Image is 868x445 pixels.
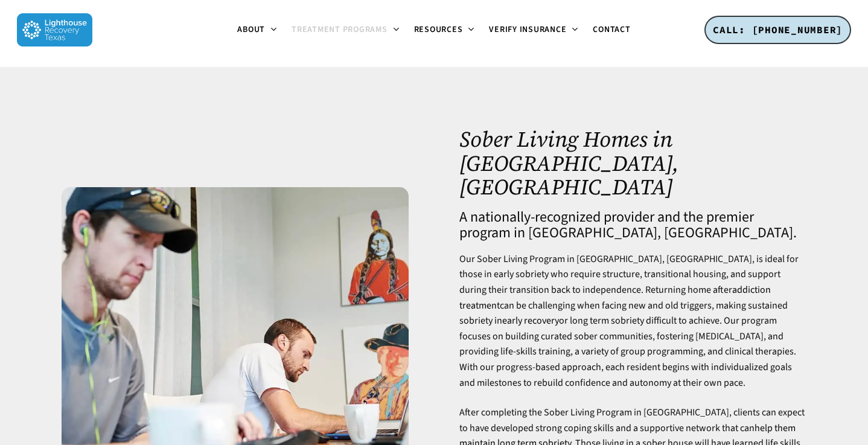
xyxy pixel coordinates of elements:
a: early recovery [502,314,559,327]
a: Contact [586,25,637,34]
a: addiction treatment [459,283,771,312]
a: CALL: [PHONE_NUMBER] [704,16,851,45]
h1: Sober Living Homes in [GEOGRAPHIC_DATA], [GEOGRAPHIC_DATA] [459,127,806,199]
a: Resources [407,25,482,35]
img: Lighthouse Recovery Texas [17,13,92,46]
h4: A nationally-recognized provider and the premier program in [GEOGRAPHIC_DATA], [GEOGRAPHIC_DATA]. [459,210,806,241]
span: CALL: [PHONE_NUMBER] [713,24,843,36]
a: About [230,25,284,35]
span: Resources [414,24,463,36]
a: Treatment Programs [284,25,407,35]
a: Verify Insurance [482,25,586,35]
span: Treatment Programs [292,24,388,36]
p: Our Sober Living Program in [GEOGRAPHIC_DATA], [GEOGRAPHIC_DATA], is ideal for those in early sob... [459,252,806,405]
span: Verify Insurance [489,24,566,36]
span: Contact [593,24,630,36]
span: About [237,24,265,36]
